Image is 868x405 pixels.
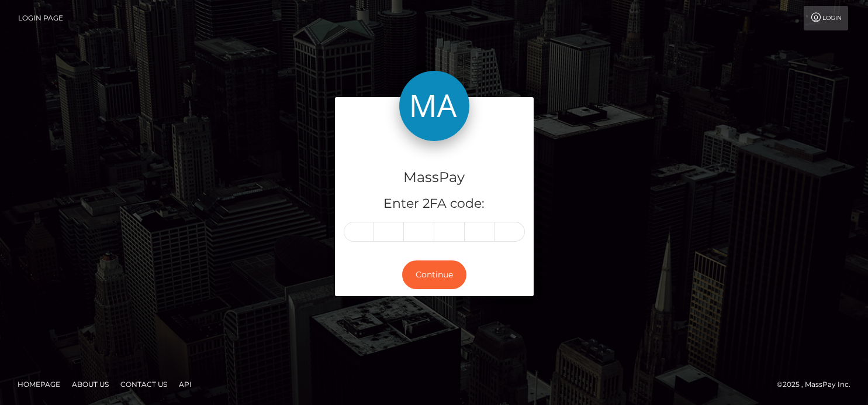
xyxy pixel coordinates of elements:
[402,260,466,289] button: Continue
[399,71,469,141] img: MassPay
[344,167,525,188] h4: MassPay
[13,375,65,393] a: Homepage
[174,375,196,393] a: API
[344,195,525,213] h5: Enter 2FA code:
[804,6,848,30] a: Login
[777,378,859,391] div: © 2025 , MassPay Inc.
[116,375,172,393] a: Contact Us
[67,375,113,393] a: About Us
[18,6,63,30] a: Login Page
